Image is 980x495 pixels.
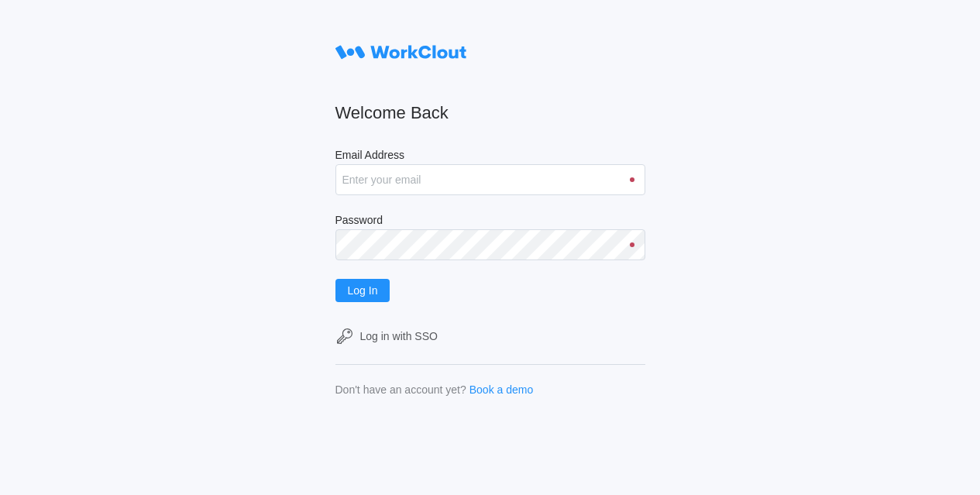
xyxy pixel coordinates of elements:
[335,164,645,195] input: Enter your email
[335,383,466,396] div: Don't have an account yet?
[469,383,534,396] a: Book a demo
[335,279,390,302] button: Log In
[335,102,645,124] h2: Welcome Back
[335,149,645,164] label: Email Address
[348,285,378,296] span: Log In
[335,327,645,345] a: Log in with SSO
[360,330,438,342] div: Log in with SSO
[335,214,645,229] label: Password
